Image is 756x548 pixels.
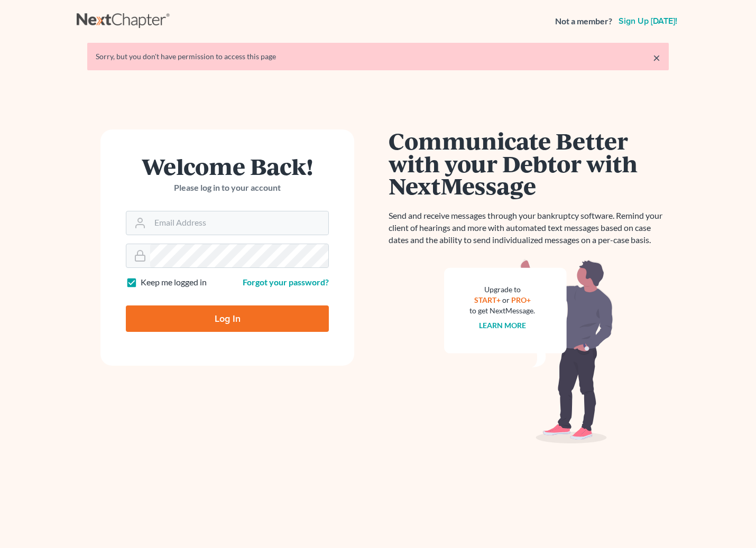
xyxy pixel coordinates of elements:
p: Please log in to your account [126,182,329,194]
a: Sign up [DATE]! [616,17,679,25]
div: Upgrade to [469,284,535,295]
a: Forgot your password? [243,277,329,287]
img: nextmessage_bg-59042aed3d76b12b5cd301f8e5b87938c9018125f34e5fa2b7a6b67550977c72.svg [444,259,613,444]
a: PRO+ [511,295,531,304]
label: Keep me logged in [141,276,207,289]
p: Send and receive messages through your bankruptcy software. Remind your client of hearings and mo... [389,210,669,246]
a: Learn more [479,321,526,330]
strong: Not a member? [555,15,612,27]
input: Email Address [150,211,328,235]
div: to get NextMessage. [469,305,535,316]
h1: Communicate Better with your Debtor with NextMessage [389,129,669,197]
a: START+ [474,295,501,304]
span: or [502,295,510,304]
input: Log In [126,305,329,332]
a: × [653,51,660,64]
div: Sorry, but you don't have permission to access this page [96,51,660,62]
h1: Welcome Back! [126,155,329,178]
